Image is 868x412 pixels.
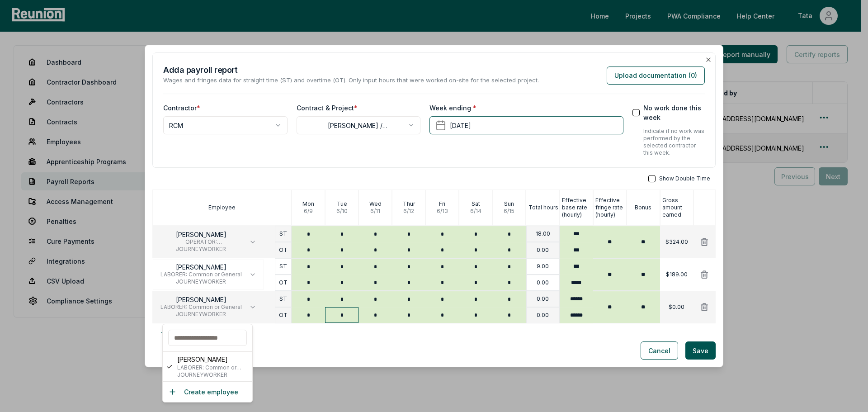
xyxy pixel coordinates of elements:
[562,197,593,218] p: Effective base rate (hourly)
[302,200,314,208] p: Mon
[337,200,347,208] p: Tue
[370,208,380,215] p: 6 / 11
[659,175,710,182] span: Show Double Time
[160,278,242,285] span: JOURNEYWORKER
[537,312,549,319] p: 0.00
[279,246,288,254] p: OT
[160,238,242,246] span: OPERATOR: Backhoe/Trackhoe
[665,238,688,246] p: $324.00
[163,103,200,113] label: Contractor
[643,128,705,156] p: Indicate if no work was performed by the selected contractor this week.
[429,103,476,113] label: Week ending
[208,204,236,211] p: Employee
[297,103,358,113] label: Contract & Project
[472,200,480,208] p: Sat
[429,116,623,134] button: [DATE]
[536,230,550,237] p: 18.00
[470,208,481,215] p: 6 / 14
[152,323,225,341] button: Add employee
[528,204,558,211] p: Total hours
[279,263,287,270] p: ST
[177,355,249,364] p: [PERSON_NAME]
[641,341,678,360] button: Cancel
[160,311,242,318] span: JOURNEYWORKER
[685,341,716,360] button: Save
[336,208,348,215] p: 6 / 10
[403,200,415,208] p: Thur
[643,103,705,122] label: No work done this week
[168,387,238,397] button: Create employee
[279,279,288,286] p: OT
[504,208,514,215] p: 6 / 15
[160,264,242,271] p: [PERSON_NAME]
[163,76,539,85] p: Wages and fringes data for straight time (ST) and overtime (OT). Only input hours that were worke...
[403,208,414,215] p: 6 / 12
[537,246,549,254] p: 0.00
[160,231,242,238] p: [PERSON_NAME]
[537,263,549,270] p: 9.00
[177,371,249,379] span: JOURNEYWORKER
[177,364,249,371] span: LABORER: Common or General
[537,295,549,303] p: 0.00
[160,246,242,253] span: JOURNEYWORKER
[439,200,445,208] p: Fri
[304,208,313,215] p: 6 / 9
[163,64,539,76] h2: Add a payroll report
[160,296,242,303] p: [PERSON_NAME]
[595,197,626,218] p: Effective fringe rate (hourly)
[369,200,382,208] p: Wed
[635,204,651,211] p: Bonus
[279,230,287,237] p: ST
[160,271,242,278] span: LABORER: Common or General
[504,200,514,208] p: Sun
[666,271,688,278] p: $189.00
[160,303,242,311] span: LABORER: Common or General
[279,295,287,303] p: ST
[437,208,448,215] p: 6 / 13
[607,66,705,85] button: Upload documentation (0)
[279,312,288,319] p: OT
[662,197,693,218] p: Gross amount earned
[537,279,549,286] p: 0.00
[669,303,684,311] p: $0.00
